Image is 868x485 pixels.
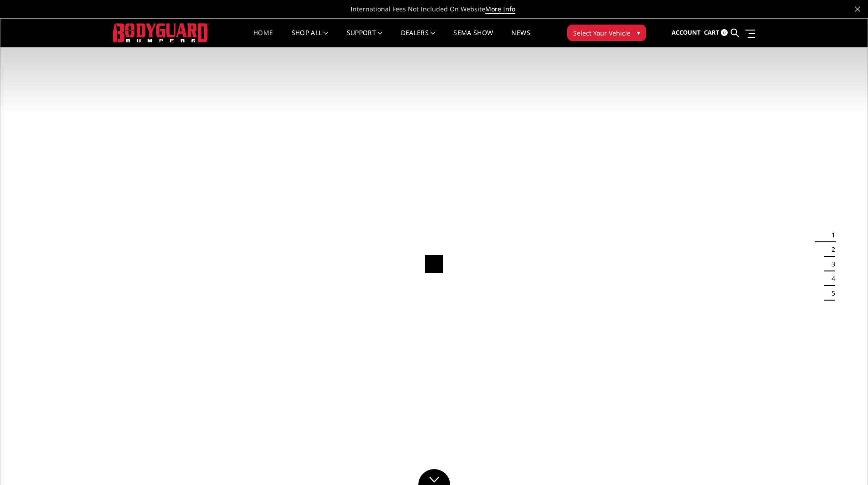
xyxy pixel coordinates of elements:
a: shop all [292,30,329,47]
a: Cart 0 [704,20,728,45]
span: ▾ [637,28,640,37]
button: 1 of 5 [826,228,835,242]
span: Cart [704,28,719,36]
button: Select Your Vehicle [567,25,646,41]
span: Select Your Vehicle [573,28,631,38]
button: 5 of 5 [826,286,835,301]
button: 2 of 5 [826,242,835,257]
a: SEMA Show [453,30,493,47]
a: Account [672,20,701,45]
span: 0 [721,29,728,36]
a: Dealers [401,30,436,47]
button: 4 of 5 [826,271,835,286]
a: Support [347,30,383,47]
span: Account [672,28,701,36]
a: More Info [485,5,515,14]
a: Home [253,30,273,47]
img: BODYGUARD BUMPERS [113,23,209,42]
a: Click to Down [418,469,450,485]
a: News [511,30,530,47]
button: 3 of 5 [826,257,835,271]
